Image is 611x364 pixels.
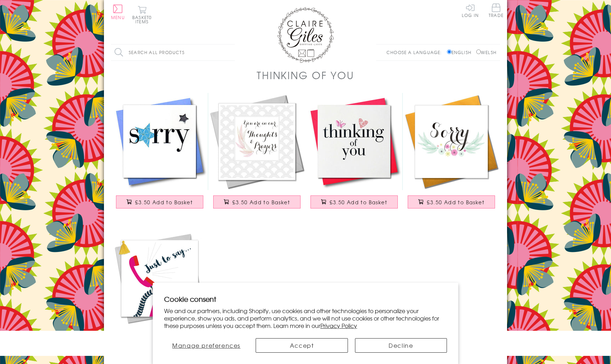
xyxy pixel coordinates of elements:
[111,5,125,19] button: Menu
[403,93,500,216] a: Sympathy, Sorry, Thinking of you Card, Flowers, Sorry £3.50 Add to Basket
[355,338,447,353] button: Decline
[305,93,403,190] img: Sympathy, Sorry, Thinking of you Card, Heart, fabric butterfly Embellished
[386,49,446,55] p: Choose a language:
[213,195,301,209] button: £3.50 Add to Basket
[135,199,193,206] span: £3.50 Add to Basket
[111,230,208,352] a: General Card Card, Telephone, Just to Say, Embellished with a colourful tassel £3.75 Add to Basket
[447,49,475,55] label: English
[208,93,305,216] a: Sympathy, Sorry, Thinking of you Card, Fern Flowers, Thoughts & Prayers £3.50 Add to Basket
[208,93,305,190] img: Sympathy, Sorry, Thinking of you Card, Fern Flowers, Thoughts & Prayers
[135,14,152,25] span: 0 items
[447,49,452,54] input: English
[256,338,348,353] button: Accept
[330,199,387,206] span: £3.50 Add to Basket
[277,7,334,63] img: Claire Giles Greetings Cards
[320,321,357,330] a: Privacy Policy
[111,230,208,327] img: General Card Card, Telephone, Just to Say, Embellished with a colourful tassel
[111,93,208,216] a: Sympathy, Sorry, Thinking of you Card, Blue Star, Embellished with a padded star £3.50 Add to Basket
[462,4,479,17] a: Log In
[476,49,496,55] label: Welsh
[408,195,495,209] button: £3.50 Add to Basket
[111,45,235,60] input: Search all products
[111,14,125,20] span: Menu
[305,93,403,216] a: Sympathy, Sorry, Thinking of you Card, Heart, fabric butterfly Embellished £3.50 Add to Basket
[164,307,447,329] p: We and our partners, including Shopify, use cookies and other technologies to personalize your ex...
[489,4,504,19] a: Trade
[476,49,481,54] input: Welsh
[489,4,504,17] span: Trade
[172,341,240,350] span: Manage preferences
[228,45,235,60] input: Search
[132,6,152,24] button: Basket0 items
[164,338,249,353] button: Manage preferences
[232,199,290,206] span: £3.50 Add to Basket
[164,294,447,304] h2: Cookie consent
[111,93,208,190] img: Sympathy, Sorry, Thinking of you Card, Blue Star, Embellished with a padded star
[310,195,398,209] button: £3.50 Add to Basket
[403,93,500,190] img: Sympathy, Sorry, Thinking of you Card, Flowers, Sorry
[116,195,204,209] button: £3.50 Add to Basket
[427,199,484,206] span: £3.50 Add to Basket
[257,68,354,82] h1: Thinking of You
